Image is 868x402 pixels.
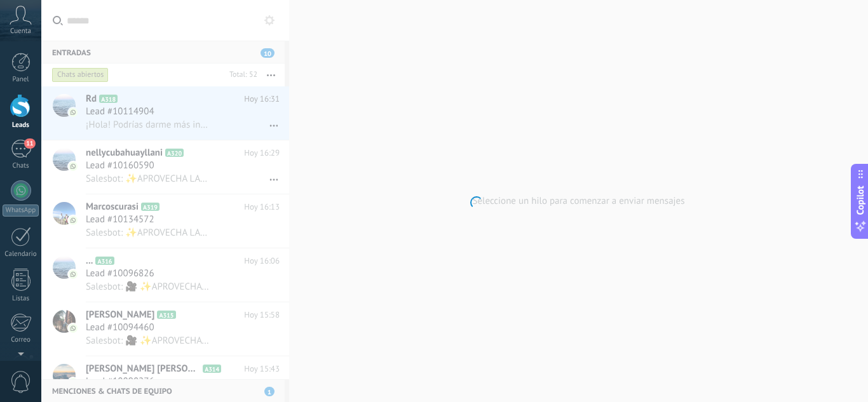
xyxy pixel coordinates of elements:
[854,185,867,215] span: Copilot
[3,336,39,344] div: Correo
[3,76,39,84] div: Panel
[10,27,31,36] span: Cuenta
[3,162,39,170] div: Chats
[3,121,39,130] div: Leads
[24,138,35,149] span: 11
[3,295,39,303] div: Listas
[3,250,39,258] div: Calendario
[3,204,39,217] div: WhatsApp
